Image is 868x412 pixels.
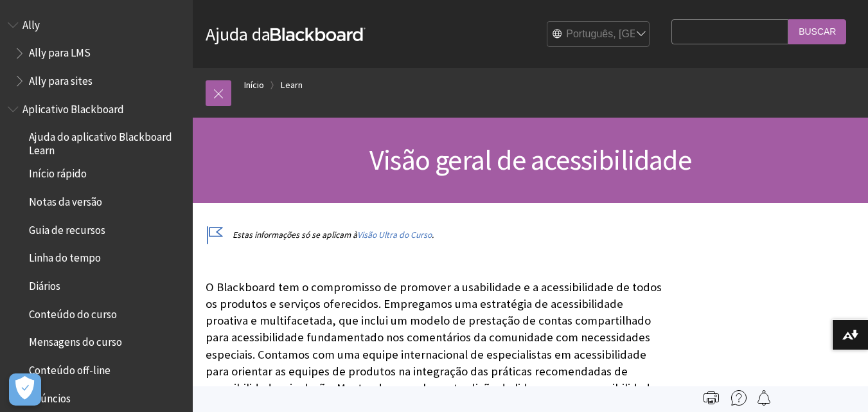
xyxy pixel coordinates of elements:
[244,77,264,93] a: Início
[369,142,691,177] span: Visão geral de acessibilidade
[281,77,303,93] a: Learn
[270,28,366,41] strong: Blackboard
[22,98,124,116] span: Aplicativo Blackboard
[29,219,105,237] span: Guia de recursos
[704,390,719,406] img: Print
[29,359,111,377] span: Conteúdo off-line
[22,14,40,31] span: Ally
[206,22,366,46] a: Ajuda daBlackboard
[756,390,772,406] img: Follow this page
[206,229,665,241] p: Estas informações só se aplicam à .
[29,332,122,349] span: Mensagens do curso
[29,127,184,157] span: Ajuda do aplicativo Blackboard Learn
[547,22,650,48] select: Site Language Selector
[29,70,93,87] span: Ally para sites
[29,275,60,292] span: Diários
[9,373,41,406] button: Abrir preferências
[29,42,91,60] span: Ally para LMS
[29,303,117,321] span: Conteúdo do curso
[29,247,101,265] span: Linha do tempo
[788,19,846,44] input: Buscar
[8,14,185,92] nav: Book outline for Anthology Ally Help
[29,388,71,405] span: Anúncios
[29,191,102,208] span: Notas da versão
[731,390,747,406] img: More help
[357,229,432,240] a: Visão Ultra do Curso
[29,163,87,181] span: Início rápido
